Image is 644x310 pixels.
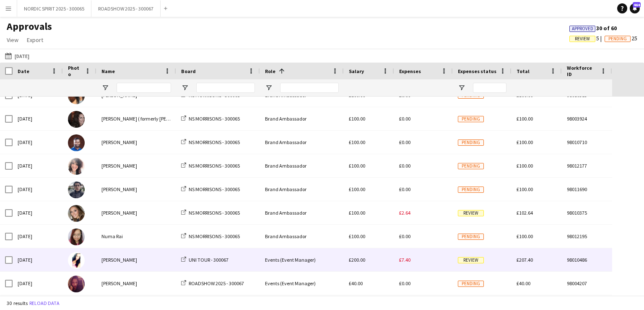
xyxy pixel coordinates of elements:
[349,186,365,192] span: £100.00
[181,210,240,216] a: NS MORRISONS - 300065
[575,36,590,42] span: Review
[265,68,275,74] span: Role
[96,248,176,271] div: [PERSON_NAME]
[562,107,612,130] div: 98003924
[189,280,244,286] span: ROADSHOW 2025 - 300067
[189,163,240,169] span: NS MORRISONS - 300065
[101,84,109,92] button: Open Filter Menu
[517,233,533,239] span: £100.00
[458,187,484,193] span: Pending
[517,139,533,145] span: £100.00
[28,299,61,308] button: Reload data
[349,68,364,74] span: Salary
[68,252,85,269] img: Cleo Taylor
[13,201,63,224] div: [DATE]
[91,0,161,17] button: ROADSHOW 2025 - 300067
[562,131,612,154] div: 98010710
[189,257,229,263] span: UNI TOUR - 300067
[181,186,240,192] a: NS MORRISONS - 300065
[13,225,63,248] div: [DATE]
[260,154,344,177] div: Brand Ambassador
[181,139,240,145] a: NS MORRISONS - 300065
[562,272,612,295] div: 98004207
[181,68,196,74] span: Board
[17,0,91,17] button: NORDIC SPIRIT 2025 - 300065
[68,158,85,175] img: Nabila Hamici
[189,233,240,239] span: NS MORRISONS - 300065
[196,83,255,93] input: Board Filter Input
[96,131,176,154] div: [PERSON_NAME]
[260,178,344,201] div: Brand Ambassador
[517,163,533,169] span: £100.00
[260,225,344,248] div: Brand Ambassador
[399,68,421,74] span: Expenses
[96,154,176,177] div: [PERSON_NAME]
[458,84,465,92] button: Open Filter Menu
[181,116,240,122] a: NS MORRISONS - 300065
[399,186,410,192] span: £0.00
[189,139,240,145] span: NS MORRISONS - 300065
[562,178,612,201] div: 98011690
[349,139,365,145] span: £100.00
[399,280,410,286] span: £0.00
[349,116,365,122] span: £100.00
[23,34,47,45] a: Export
[349,163,365,169] span: £100.00
[517,116,533,122] span: £100.00
[181,233,240,239] a: NS MORRISONS - 300065
[13,272,63,295] div: [DATE]
[349,257,365,263] span: £200.00
[101,68,115,74] span: Name
[96,201,176,224] div: [PERSON_NAME]
[181,257,229,263] a: UNI TOUR - 300067
[265,84,273,92] button: Open Filter Menu
[458,139,484,146] span: Pending
[349,210,365,216] span: £100.00
[473,83,506,93] input: Expenses status Filter Input
[68,229,85,245] img: Numa Rai
[349,233,365,239] span: £100.00
[399,139,410,145] span: £0.00
[181,163,240,169] a: NS MORRISONS - 300065
[260,201,344,224] div: Brand Ambassador
[349,280,363,286] span: £40.00
[260,248,344,271] div: Events (Event Manager)
[572,26,593,32] span: Approved
[517,257,533,263] span: £207.40
[68,276,85,292] img: asha pindoria
[633,2,641,8] span: 464
[458,68,496,74] span: Expenses status
[68,205,85,222] img: Molly Crossley
[608,36,627,42] span: Pending
[517,186,533,192] span: £100.00
[117,83,171,93] input: Name Filter Input
[3,34,22,45] a: View
[189,116,240,122] span: NS MORRISONS - 300065
[7,36,18,44] span: View
[3,51,31,61] button: [DATE]
[68,134,85,151] img: Babatunde Ogundele
[260,107,344,130] div: Brand Ambassador
[458,163,484,169] span: Pending
[458,234,484,240] span: Pending
[96,107,176,130] div: [PERSON_NAME] ( formerly [PERSON_NAME])
[181,84,189,92] button: Open Filter Menu
[13,248,63,271] div: [DATE]
[68,181,85,198] img: Khizar Shahbaz
[458,116,484,122] span: Pending
[260,131,344,154] div: Brand Ambassador
[189,210,240,216] span: NS MORRISONS - 300065
[68,111,85,128] img: Carma Conroy Brown ( formerly Crossley)
[399,257,410,263] span: £7.40
[605,34,637,42] span: 25
[517,68,530,74] span: Total
[68,65,81,77] span: Photo
[517,210,533,216] span: £102.64
[18,68,29,74] span: Date
[181,280,244,286] a: ROADSHOW 2025 - 300067
[399,116,410,122] span: £0.00
[562,225,612,248] div: 98012195
[260,272,344,295] div: Events (Event Manager)
[13,178,63,201] div: [DATE]
[399,233,410,239] span: £0.00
